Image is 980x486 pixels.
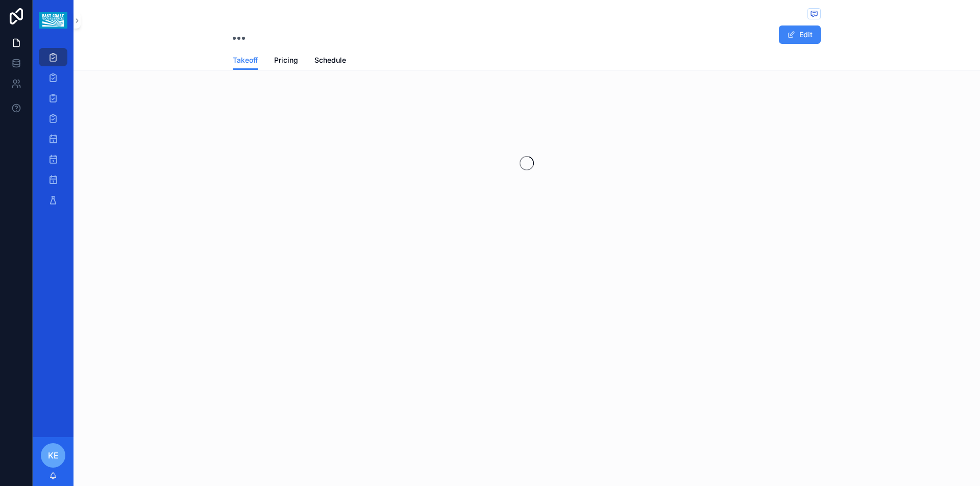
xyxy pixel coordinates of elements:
[779,25,821,44] button: Edit
[233,51,258,70] a: Takeoff
[233,55,258,65] span: Takeoff
[48,449,59,462] span: KE
[33,41,73,222] div: scrollable content
[314,55,346,65] span: Schedule
[274,55,298,65] span: Pricing
[274,51,298,71] a: Pricing
[314,51,346,71] a: Schedule
[39,12,67,29] img: App logo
